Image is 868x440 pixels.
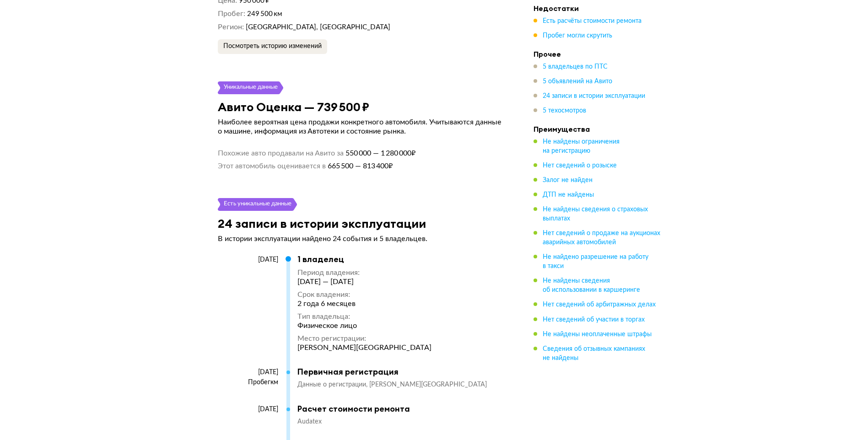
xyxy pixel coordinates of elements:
span: Нет сведений о розыске [543,162,617,169]
h4: Недостатки [534,4,662,13]
div: Пробег км [218,378,278,386]
span: Сведения об отзывных кампаниях не найдены [543,345,645,361]
span: Не найдены неоплаченные штрафы [543,331,652,337]
dt: Регион [218,22,244,32]
span: Пробег могли скрутить [543,32,612,39]
span: Не найдены ограничения на регистрацию [543,139,620,154]
span: 5 владельцев по ПТС [543,64,608,70]
span: [PERSON_NAME][GEOGRAPHIC_DATA] [369,381,487,388]
h3: 24 записи в истории эксплуатации [218,216,426,231]
div: Первичная регистрация [297,367,497,377]
dt: Пробег [218,9,245,19]
div: [DATE] [218,256,278,264]
div: [DATE] [218,368,278,376]
span: Есть расчёты стоимости ремонта [543,18,642,24]
span: Не найдено разрешение на работу в такси [543,254,648,269]
span: Посмотреть историю изменений [223,43,322,49]
span: Не найдены сведения об использовании в каршеринге [543,278,640,293]
div: 2 года 6 месяцев [297,299,431,308]
div: Период владения : [297,268,431,277]
h4: Прочее [534,49,662,59]
p: Наиболее вероятная цена продажи конкретного автомобиля. Учитываются данные о машине, информация и... [218,118,506,136]
div: 1 владелец [297,254,431,264]
span: 5 объявлений на Авито [543,78,612,85]
span: [GEOGRAPHIC_DATA], [GEOGRAPHIC_DATA] [246,24,390,31]
div: Место регистрации : [297,334,431,343]
span: 249 500 км [247,11,282,17]
span: Нет сведений об участии в торгах [543,316,645,322]
span: 550 000 — 1 280 000 ₽ [344,149,415,158]
div: Тип владельца : [297,312,431,321]
h4: Преимущества [534,124,662,134]
div: Физическое лицо [297,321,431,330]
h3: Авито Оценка — 739 500 ₽ [218,100,369,114]
div: [DATE] [218,405,278,413]
div: Есть уникальные данные [223,198,292,211]
div: Расчет стоимости ремонта [297,404,497,414]
span: Не найдены сведения о страховых выплатах [543,206,648,222]
span: Залог не найден [543,177,593,183]
span: Нет сведений о продаже на аукционах аварийных автомобилей [543,230,660,246]
span: 665 500 — 813 400 ₽ [326,161,393,171]
div: [DATE] — [DATE] [297,277,431,286]
span: 5 техосмотров [543,107,586,114]
div: Уникальные данные [223,81,278,94]
span: 24 записи в истории эксплуатации [543,93,645,99]
span: Нет сведений об арбитражных делах [543,301,656,308]
button: Посмотреть историю изменений [218,39,327,54]
div: [PERSON_NAME][GEOGRAPHIC_DATA] [297,343,431,352]
span: Похожие авто продавали на Авито за [218,149,344,158]
div: Срок владения : [297,290,431,299]
span: Этот автомобиль оценивается в [218,161,326,171]
span: ДТП не найдены [543,192,594,198]
p: В истории эксплуатации найдено 24 события и 5 владельцев. [218,234,506,243]
span: Audatex [297,419,322,425]
span: Данные о регистрации [297,381,369,388]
